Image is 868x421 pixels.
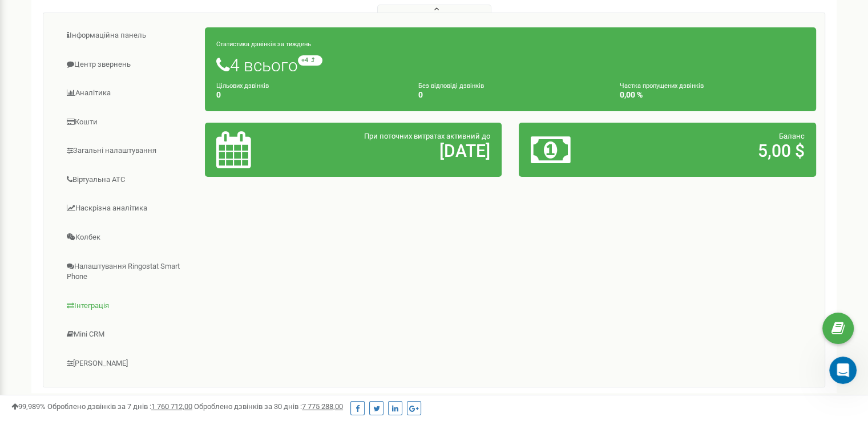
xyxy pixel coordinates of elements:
h2: [DATE] [313,141,490,160]
div: поки так, дякую [142,163,210,175]
button: Средство выбора эмодзи [18,308,27,317]
a: Колбек [52,224,205,252]
span: Баланс [779,132,805,140]
textarea: Ваше сообщение... [10,284,219,303]
span: Оброблено дзвінків за 7 днів : [47,402,192,411]
h4: 0 [418,91,603,99]
small: Без відповіді дзвінків [418,82,484,90]
small: Статистика дзвінків за тиждень [216,41,311,48]
a: Загальні налаштування [52,137,205,165]
u: 7 775 288,00 [302,402,343,411]
button: Средство выбора GIF-файла [36,308,45,317]
div: Ви можете будь-коли подати запит на спілкування з оператором. Зверніть увагу, що час очікування з... [18,36,178,103]
div: поки так, дякую [132,156,219,181]
h4: 0 [216,91,401,99]
span: При поточних витратах активний до [364,132,490,140]
button: Добавить вложение [54,308,63,317]
h4: 0,00 % [620,91,805,99]
div: Fin говорит… [9,261,219,342]
button: go back [7,5,29,26]
a: Віртуальна АТС [52,166,205,194]
u: 1 760 712,00 [151,402,192,411]
a: Наскрізна аналітика [52,195,205,222]
div: Чи вдалося мені вам допомогти? Буду вдячний за відповідь. [18,118,178,140]
a: Налаштування Ringostat Smart Phone [52,253,205,291]
div: дякую [18,197,45,208]
div: Допоможіть користувачеві Ringostat зрозуміти, як він справляється: [18,231,178,253]
h1: 4 всього [216,55,805,75]
div: Ringostat говорит… [9,111,219,156]
small: +4 [298,55,322,66]
a: Аналiтика [52,79,205,107]
iframe: Intercom live chat [829,357,857,384]
img: Profile image for Fin [33,6,51,25]
h1: Fin [55,11,69,19]
a: Mini CRM [52,321,205,349]
small: Цільових дзвінків [216,82,269,90]
a: [PERSON_NAME] [52,350,205,378]
div: Закрыть [200,5,221,25]
div: Ringostat говорит… [9,29,219,111]
div: Ви можете будь-коли подати запит на спілкування з оператором. Зверніть увагу, що час очікування з... [9,29,187,110]
div: Чи вдалося мені вам допомогти? Буду вдячний за відповідь. [9,111,187,147]
div: дякую [9,190,54,215]
span: 99,989% [11,402,46,411]
div: Как прошел разговор с вами? [21,273,157,287]
a: Центр звернень [52,51,205,79]
span: Оброблено дзвінків за 30 днів : [194,402,343,411]
button: Главная [179,5,200,26]
h2: 5,00 $ [628,141,805,160]
small: Частка пропущених дзвінків [620,82,704,90]
button: Отправить сообщение… [196,303,214,322]
a: Кошти [52,108,205,136]
div: Fin говорит… [9,224,219,261]
div: Допоможіть користувачеві Ringostat зрозуміти, як він справляється: [9,224,187,260]
a: Інтеграція [52,292,205,320]
div: Ringostat говорит… [9,190,219,224]
a: Інформаційна панель [52,22,205,50]
div: user говорит… [9,156,219,191]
